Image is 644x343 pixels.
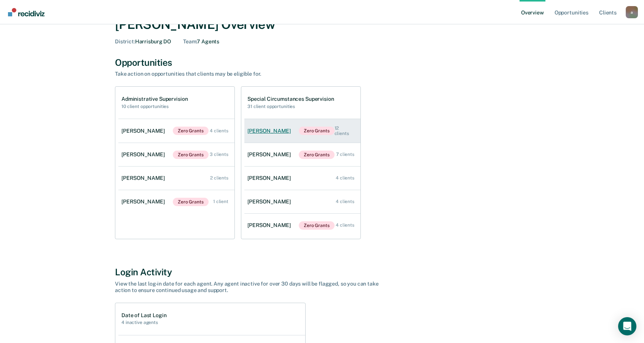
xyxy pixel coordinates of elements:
span: Zero Grants [299,127,335,135]
button: Profile dropdown button [626,6,638,18]
a: [PERSON_NAME]Zero Grants 4 clients [118,119,234,143]
a: [PERSON_NAME]Zero Grants 1 client [118,190,234,214]
div: [PERSON_NAME] [121,198,168,205]
div: [PERSON_NAME] [247,198,294,205]
div: 4 clients [210,128,228,133]
div: 12 clients [335,125,354,137]
div: [PERSON_NAME] [247,175,294,181]
div: 2 clients [210,175,228,181]
div: [PERSON_NAME] [121,175,168,181]
h1: Date of Last Login [121,312,166,319]
a: [PERSON_NAME]Zero Grants 3 clients [118,143,234,167]
div: 3 clients [210,152,228,157]
span: Zero Grants [173,198,209,206]
div: 7 Agents [183,38,219,45]
span: Zero Grants [299,221,335,230]
span: District : [115,38,135,44]
div: 7 clients [336,152,354,157]
a: [PERSON_NAME]Zero Grants 12 clients [244,118,360,144]
span: Team : [183,38,197,44]
div: 1 client [213,199,228,204]
img: Recidiviz [8,8,45,16]
div: a [626,6,638,18]
div: [PERSON_NAME] Overview [115,17,529,32]
div: Open Intercom Messenger [618,317,636,335]
div: 4 clients [336,199,354,204]
div: [PERSON_NAME] [247,151,294,158]
a: [PERSON_NAME]Zero Grants 4 clients [244,214,360,237]
div: [PERSON_NAME] [247,128,294,134]
span: Zero Grants [299,151,335,159]
a: [PERSON_NAME] 4 clients [244,167,360,189]
h2: 10 client opportunities [121,104,188,109]
a: [PERSON_NAME] 2 clients [118,167,234,189]
span: Zero Grants [173,151,209,159]
div: Login Activity [115,267,529,278]
span: Zero Grants [173,127,209,135]
div: 4 clients [336,175,354,181]
div: View the last log-in date for each agent. Any agent inactive for over 30 days will be flagged, so... [115,281,381,294]
h1: Special Circumstances Supervision [247,96,334,102]
div: Harrisburg DO [115,38,171,45]
div: [PERSON_NAME] [121,128,168,134]
h2: 31 client opportunities [247,104,334,109]
div: [PERSON_NAME] [121,151,168,158]
a: [PERSON_NAME] 4 clients [244,191,360,213]
h1: Administrative Supervision [121,96,188,102]
div: [PERSON_NAME] [247,222,294,229]
a: [PERSON_NAME]Zero Grants 7 clients [244,143,360,167]
h2: 4 inactive agents [121,320,166,325]
div: Take action on opportunities that clients may be eligible for. [115,71,381,77]
div: 4 clients [336,222,354,228]
div: Opportunities [115,57,529,68]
